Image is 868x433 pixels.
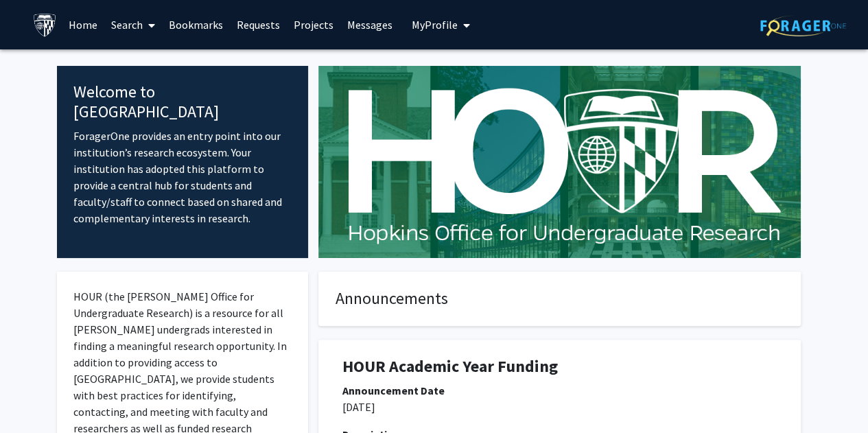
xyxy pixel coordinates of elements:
[342,382,777,399] div: Announcement Date
[318,66,801,258] img: Cover Image
[73,128,292,226] p: ForagerOne provides an entry point into our institution’s research ecosystem. Your institution ha...
[412,18,458,32] span: My Profile
[230,1,287,49] a: Requests
[287,1,340,49] a: Projects
[342,357,777,377] h1: HOUR Academic Year Funding
[760,15,846,36] img: ForagerOne Logo
[340,1,399,49] a: Messages
[104,1,162,49] a: Search
[342,399,777,415] p: [DATE]
[10,371,58,423] iframe: Chat
[33,13,57,37] img: Johns Hopkins University Logo
[336,289,784,309] h4: Announcements
[62,1,104,49] a: Home
[73,82,292,122] h4: Welcome to [GEOGRAPHIC_DATA]
[162,1,230,49] a: Bookmarks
